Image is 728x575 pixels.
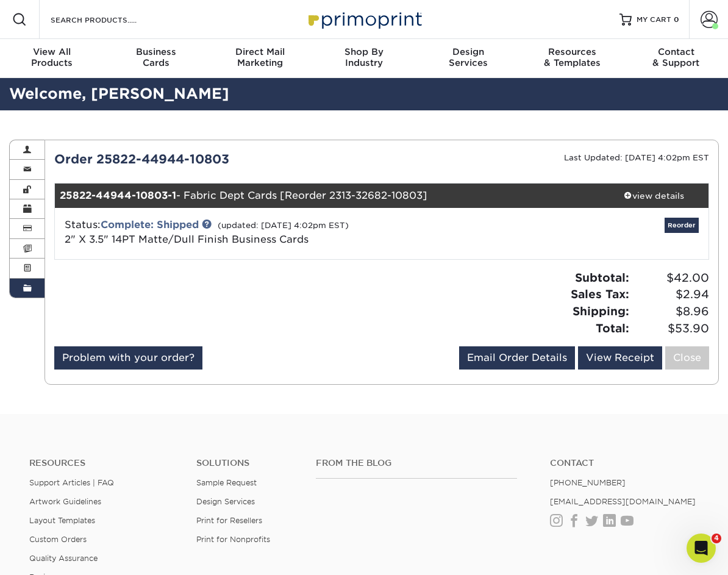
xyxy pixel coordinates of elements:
[29,478,114,487] a: Support Articles | FAQ
[196,535,270,544] a: Print for Nonprofits
[550,497,696,506] a: [EMAIL_ADDRESS][DOMAIN_NAME]
[55,184,599,208] div: - Fabric Dept Cards [Reorder 2313-32682-10803]
[637,15,671,25] span: MY CART
[29,458,178,468] h4: Resources
[312,39,416,78] a: Shop ByIndustry
[674,15,679,24] span: 0
[571,287,629,301] strong: Sales Tax:
[459,346,575,370] a: Email Order Details
[520,46,624,68] div: & Templates
[208,46,312,68] div: Marketing
[54,346,202,370] a: Problem with your order?
[104,39,209,78] a: BusinessCards
[573,304,629,318] strong: Shipping:
[633,303,709,320] span: $8.96
[60,190,176,201] strong: 25822-44944-10803-1
[712,534,721,543] span: 4
[218,221,349,230] small: (updated: [DATE] 4:02pm EST)
[65,234,309,245] span: 2" X 3.5" 14PT Matte/Dull Finish Business Cards
[101,219,199,230] a: Complete: Shipped
[687,534,716,563] iframe: Intercom live chat
[633,320,709,337] span: $53.90
[416,46,520,68] div: Services
[303,6,425,32] img: Primoprint
[208,46,312,57] span: Direct Mail
[196,458,298,468] h4: Solutions
[624,39,728,78] a: Contact& Support
[104,46,209,68] div: Cards
[312,46,416,68] div: Industry
[104,46,209,57] span: Business
[665,346,709,370] a: Close
[520,46,624,57] span: Resources
[416,39,520,78] a: DesignServices
[624,46,728,68] div: & Support
[624,46,728,57] span: Contact
[29,516,95,525] a: Layout Templates
[578,346,662,370] a: View Receipt
[55,218,490,247] div: Status:
[599,190,708,202] div: view details
[416,46,520,57] span: Design
[665,218,699,233] a: Reorder
[316,458,517,468] h4: From the Blog
[596,321,629,335] strong: Total:
[564,153,709,162] small: Last Updated: [DATE] 4:02pm EST
[550,458,699,468] a: Contact
[196,478,257,487] a: Sample Request
[633,270,709,287] span: $42.00
[520,39,624,78] a: Resources& Templates
[312,46,416,57] span: Shop By
[208,39,312,78] a: Direct MailMarketing
[49,12,168,27] input: SEARCH PRODUCTS.....
[575,271,629,284] strong: Subtotal:
[45,150,382,168] div: Order 25822-44944-10803
[550,478,626,487] a: [PHONE_NUMBER]
[196,497,255,506] a: Design Services
[599,184,708,208] a: view details
[29,497,101,506] a: Artwork Guidelines
[196,516,262,525] a: Print for Resellers
[633,286,709,303] span: $2.94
